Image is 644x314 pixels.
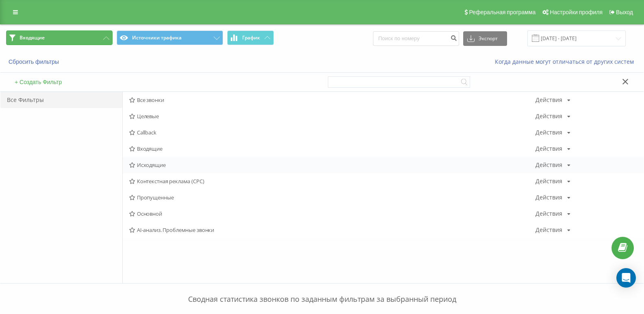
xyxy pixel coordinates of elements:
p: Сводная статистика звонков по заданным фильтрам за выбранный период [6,278,638,305]
button: Сбросить фильтры [6,58,63,65]
div: Действия [536,227,562,233]
span: Настройки профиля [550,9,603,15]
div: Действия [536,178,562,184]
div: Действия [536,97,562,103]
input: Поиск по номеру [373,31,459,46]
span: Основной [129,211,536,217]
div: Действия [536,211,562,217]
div: Действия [536,113,562,119]
button: + Создать Фильтр [12,78,64,86]
button: Экспорт [463,31,507,46]
div: Действия [536,162,562,168]
span: AI-анализ. Проблемные звонки [129,227,536,233]
a: Когда данные могут отличаться от других систем [495,58,638,65]
span: Входящие [20,35,45,41]
div: Действия [536,195,562,200]
span: Callback [129,130,536,135]
div: Действия [536,130,562,135]
span: Реферальная программа [469,9,536,15]
span: Исходящие [129,162,536,168]
button: Входящие [6,30,113,45]
span: Целевые [129,113,536,119]
span: Выход [616,9,633,15]
button: Источники трафика [117,30,223,45]
span: Контекстная реклама (CPC) [129,178,536,184]
div: Действия [536,146,562,152]
button: Закрыть [620,78,631,87]
div: Все Фильтры [0,92,122,108]
button: График [227,30,274,45]
span: Входящие [129,146,536,152]
span: График [242,35,260,41]
span: Все звонки [129,97,536,103]
div: Open Intercom Messenger [616,268,636,288]
span: Пропущенные [129,195,536,200]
